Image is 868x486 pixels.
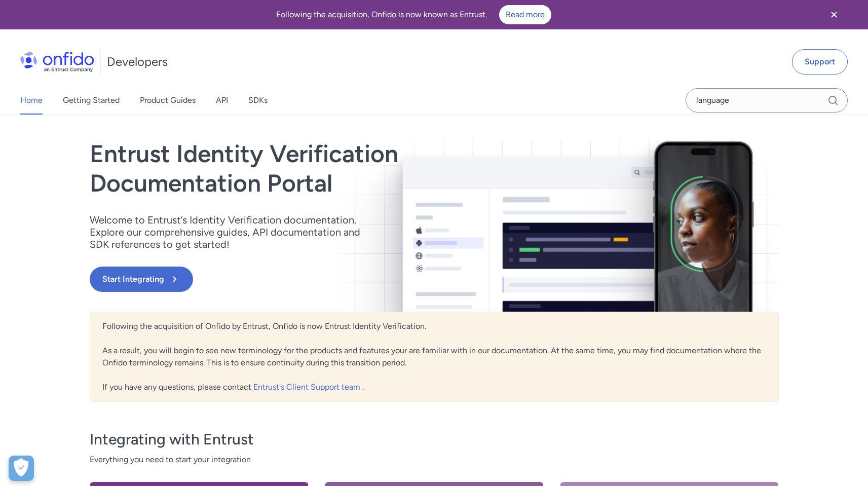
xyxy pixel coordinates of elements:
a: Product Guides [140,86,196,115]
div: Cookie Preferences [9,456,34,481]
a: Getting Started [63,86,120,115]
a: Read more [499,5,551,24]
a: Home [20,86,43,115]
img: Onfido Logo [20,52,94,72]
button: Start Integrating [90,267,193,292]
button: Open Preferences [9,456,34,481]
a: API [216,86,228,115]
button: Close banner [815,2,853,27]
svg: Close banner [828,9,840,21]
span: Everything you need to start your integration [90,454,779,466]
a: Support [792,49,848,74]
p: Welcome to Entrust’s Identity Verification documentation. Explore our comprehensive guides, API d... [90,214,373,250]
h3: Integrating with Entrust [90,429,779,450]
h1: Developers [107,54,168,70]
a: Start Integrating [90,267,572,292]
a: Entrust's Client Support team [253,382,362,392]
div: Following the acquisition, Onfido is now known as Entrust. [12,5,815,24]
div: Following the acquisition of Onfido by Entrust, Onfido is now Entrust Identity Verification. As a... [90,312,779,402]
input: Onfido search input field [686,88,848,113]
h1: Entrust Identity Verification Documentation Portal [90,139,572,198]
a: SDKs [248,86,268,115]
